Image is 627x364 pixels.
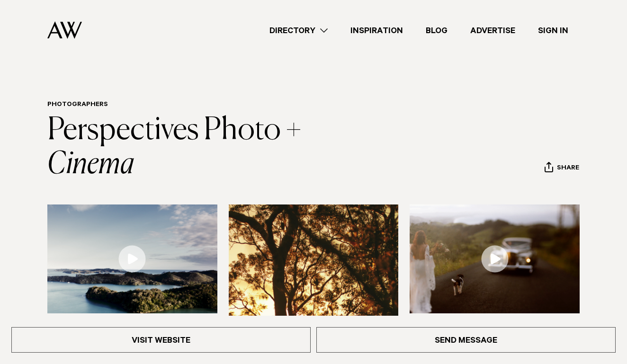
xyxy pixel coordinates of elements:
a: Blog [414,24,459,37]
a: Visit Website [11,327,311,353]
button: Share [544,161,580,176]
a: Advertise [459,24,527,37]
a: Perspectives Photo + Cinema [47,115,306,180]
span: Share [557,164,579,173]
a: Directory [258,24,339,37]
img: Auckland Weddings Logo [47,21,82,39]
a: Photographers [47,101,108,109]
a: Sign In [527,24,580,37]
a: Inspiration [339,24,414,37]
a: Send Message [316,327,616,353]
